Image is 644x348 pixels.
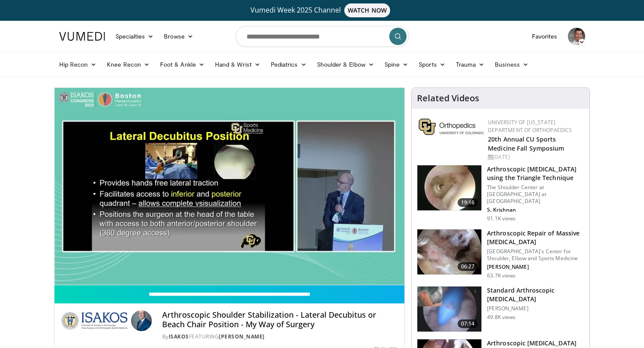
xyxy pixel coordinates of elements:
[458,198,478,207] span: 19:16
[490,56,534,73] a: Business
[54,56,102,73] a: Hip Recon
[417,165,584,222] a: 19:16 Arthroscopic [MEDICAL_DATA] using the Triangle Technique The Shoulder Center at [GEOGRAPHIC...
[61,310,128,331] img: ISAKOS
[487,264,584,271] p: [PERSON_NAME]
[417,287,481,332] img: 38854_0000_3.png.150x105_q85_crop-smart_upscale.jpg
[417,229,584,279] a: 06:27 Arthroscopic Repair of Massive [MEDICAL_DATA] [GEOGRAPHIC_DATA]'s Center for Shoulder, Elbo...
[266,56,312,73] a: Pediatrics
[487,248,584,262] p: [GEOGRAPHIC_DATA]'s Center for Shoulder, Elbow and Sports Medicine
[344,3,390,17] span: WATCH NOW
[487,305,584,312] p: [PERSON_NAME]
[458,262,478,271] span: 06:27
[487,339,577,348] h3: Arthroscopic [MEDICAL_DATA]
[162,333,397,341] div: By FEATURING
[488,135,564,152] a: 20th Annual CU Sports Medicine Fall Symposium
[451,56,490,73] a: Trauma
[210,56,266,73] a: Hand & Wrist
[155,56,210,73] a: Foot & Ankle
[487,165,584,182] h3: Arthroscopic [MEDICAL_DATA] using the Triangle Technique
[379,56,413,73] a: Spine
[568,28,585,45] img: Avatar
[458,319,478,328] span: 07:14
[487,286,584,303] h3: Standard Arthroscopic [MEDICAL_DATA]
[488,119,572,134] a: University of [US_STATE] Department of Orthopaedics
[110,28,159,45] a: Specialties
[417,229,481,274] img: 281021_0002_1.png.150x105_q85_crop-smart_upscale.jpg
[61,3,584,17] a: Vumedi Week 2025 ChannelWATCH NOW
[527,28,563,45] a: Favorites
[487,272,516,279] p: 63.7K views
[417,93,479,103] h4: Related Videos
[54,88,405,285] video-js: Video Player
[236,26,409,47] input: Search topics, interventions
[487,215,516,222] p: 91.1K views
[413,56,451,73] a: Sports
[487,314,516,321] p: 49.8K views
[487,206,584,213] p: S. Krishnan
[162,310,397,329] h4: Arthroscopic Shoulder Stabilization - Lateral Decubitus or Beach Chair Position - My Way of Surgery
[102,56,155,73] a: Knee Recon
[487,229,584,246] h3: Arthroscopic Repair of Massive [MEDICAL_DATA]
[159,28,199,45] a: Browse
[417,165,481,210] img: krish_3.png.150x105_q85_crop-smart_upscale.jpg
[131,310,152,331] img: Avatar
[419,119,484,135] img: 355603a8-37da-49b6-856f-e00d7e9307d3.png.150x105_q85_autocrop_double_scale_upscale_version-0.2.png
[488,153,583,161] div: [DATE]
[169,333,189,340] a: ISAKOS
[219,333,265,340] a: [PERSON_NAME]
[417,286,584,332] a: 07:14 Standard Arthroscopic [MEDICAL_DATA] [PERSON_NAME] 49.8K views
[487,184,584,205] p: The Shoulder Center at [GEOGRAPHIC_DATA] at [GEOGRAPHIC_DATA]
[59,32,105,41] img: VuMedi Logo
[312,56,379,73] a: Shoulder & Elbow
